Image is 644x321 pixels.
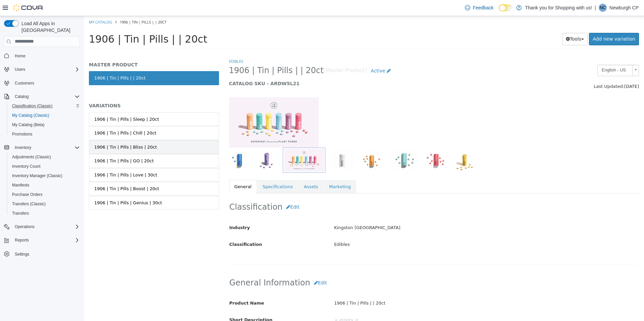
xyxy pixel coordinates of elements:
span: My Catalog (Beta) [9,121,80,129]
span: Transfers (Classic) [9,200,80,208]
span: NC [600,4,605,12]
a: 1906 | Tin | Pills | | 20ct [5,55,135,69]
span: Manifests [12,182,29,188]
a: English - US [514,49,555,60]
button: Customers [1,78,83,88]
button: Tools [478,17,504,29]
span: Last Updated: [510,68,540,73]
span: Transfers (Classic) [12,201,46,207]
a: My Catalog [5,3,28,8]
span: Home [12,52,80,60]
a: Marketing [240,164,272,178]
a: Edibles [145,43,159,48]
span: Classification [146,226,178,231]
span: 1906 | Tin | Pills | | 20ct [36,3,83,8]
button: Promotions [7,129,83,139]
button: Inventory Manager (Classic) [7,171,83,180]
span: Purchase Orders [9,191,80,199]
span: Promotions [9,130,80,138]
button: My Catalog (Classic) [7,111,83,120]
button: Inventory [1,143,83,152]
h2: Classification [146,185,555,197]
span: Settings [12,250,80,258]
a: Classification (Classic) [9,102,55,110]
span: English - US [514,49,546,59]
nav: Complex example [4,48,80,276]
span: Inventory Manager (Classic) [12,173,62,178]
a: General [145,164,173,178]
button: Adjustments (Classic) [7,152,83,162]
div: 1906 | Tin | Pills | Bliss | 20ct [10,128,73,135]
span: Adjustments (Classic) [12,154,51,160]
span: My Catalog (Classic) [9,111,80,119]
a: Settings [12,250,32,258]
div: Edibles [245,223,560,234]
span: My Catalog (Classic) [12,113,49,118]
div: Newburgh CP [599,4,607,12]
span: Catalog [15,94,29,99]
div: 1906 | Tin | Pills | GO | 20ct [10,142,70,148]
button: Transfers [7,209,83,218]
span: Reports [15,237,29,243]
span: Product Name [146,284,180,289]
button: Inventory Count [7,162,83,171]
button: Reports [12,236,32,244]
span: Short Description [146,301,189,306]
a: My Catalog (Beta) [9,121,47,129]
span: Manifests [9,181,80,189]
button: Operations [12,223,37,231]
span: Inventory Count [9,162,80,170]
span: Transfers [12,211,29,216]
span: Inventory Count [12,164,41,169]
span: Customers [15,81,34,86]
a: Customers [12,79,37,87]
a: Home [12,52,28,60]
h2: General Information [146,261,555,273]
button: Settings [1,249,83,259]
div: 1906 | Tin | Pills | Sleep | 20ct [10,100,75,107]
span: Reports [12,236,80,244]
a: Inventory Manager (Classic) [9,172,65,180]
span: Inventory [12,144,80,152]
button: Catalog [1,92,83,101]
span: Users [12,65,80,73]
span: Classification (Classic) [9,102,80,110]
span: Customers [12,79,80,87]
img: 150 [145,81,235,131]
a: My Catalog (Classic) [9,111,52,119]
span: Home [15,53,25,59]
span: Operations [15,224,35,229]
span: Users [15,67,25,72]
div: < empty > [245,298,560,310]
a: Inventory Count [9,162,43,170]
a: Purchase Orders [9,191,45,199]
div: 1906 | Tin | Pills | | 20ct [245,281,560,293]
input: Dark Mode [499,4,513,11]
a: Feedback [462,1,496,14]
p: Thank you for Shopping with us! [525,4,592,12]
button: Manifests [7,180,83,190]
button: Edit [199,185,219,197]
span: Purchase Orders [12,192,43,197]
h5: VARIATIONS [5,87,135,93]
button: Purchase Orders [7,190,83,199]
button: Transfers (Classic) [7,199,83,209]
span: Industry [146,209,166,214]
button: Edit [226,261,247,273]
span: Load All Apps in [GEOGRAPHIC_DATA] [19,20,80,34]
div: Kingston [GEOGRAPHIC_DATA] [245,206,560,218]
p: Newburgh CP [609,4,639,12]
span: Settings [15,252,29,257]
p: | [595,4,596,12]
button: Users [12,65,28,73]
span: Catalog [12,93,80,101]
a: Transfers (Classic) [9,200,48,208]
h5: MASTER PRODUCT [5,46,135,52]
span: Promotions [12,131,33,137]
button: My Catalog (Beta) [7,120,83,129]
span: Operations [12,223,80,231]
span: 1906 | Tin | Pills | | 20ct [5,17,123,29]
button: Classification (Classic) [7,101,83,111]
button: Reports [1,235,83,245]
